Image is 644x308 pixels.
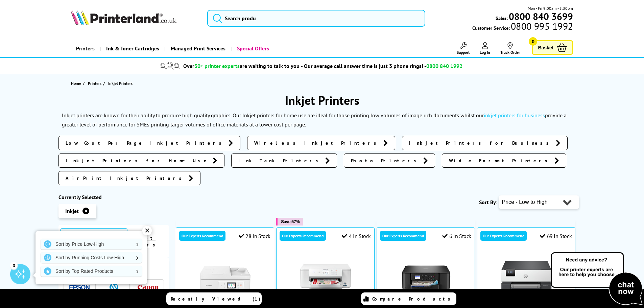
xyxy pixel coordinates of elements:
a: Recently Viewed (1) [166,292,262,305]
div: ✕ [142,226,152,235]
span: Basket [538,43,553,52]
span: Inkjet Printers for Business [409,140,552,146]
input: Search produ [207,10,425,27]
a: Epson [69,283,90,291]
a: Ink Tank Printers [231,153,337,168]
a: Inkjet Printers for Business [402,136,568,150]
a: Printers [88,80,103,87]
a: Inkjet Printers for Home Use [58,153,224,168]
span: Mon - Fri 9:00am - 5:30pm [528,5,573,11]
img: Canon [138,285,158,289]
span: Sales: [496,15,508,21]
span: Customer Service: [472,23,573,31]
a: Low Cost Per Page Inkjet Printers [58,136,240,150]
a: 0800 840 3699 [508,13,573,20]
a: Track Order [500,42,520,55]
span: Wireless Inkjet Printers [254,140,380,146]
span: 0800 995 1992 [510,23,573,29]
div: 4 In Stock [342,233,371,239]
span: Over are waiting to talk to you [183,63,300,69]
a: Log In [480,42,490,55]
span: Wide Format Printers [449,157,551,164]
span: Ink Tank Printers [238,157,322,164]
div: Our Experts Recommend [480,231,527,241]
a: Photo Printers [344,153,435,168]
span: - Our average call answer time is just 3 phone rings! - [301,63,462,69]
span: Recently Viewed (1) [171,296,261,302]
span: 0 [529,37,537,46]
p: Inkjet printers are known for their ability to produce high quality graphics. Our Inkjet printers... [62,112,567,128]
span: 30+ printer experts [194,63,240,69]
a: Ink & Toner Cartridges [100,40,164,57]
img: Epson [69,285,90,290]
div: Our Experts Recommend [380,231,426,241]
a: Sort by Top Rated Products [41,266,142,277]
span: Save 57% [281,219,300,224]
a: Printerland Logo [71,10,199,26]
img: HP OfficeJet Pro 9110b [501,251,552,302]
a: Wide Format Printers [442,153,566,168]
img: HP [110,283,118,291]
a: Basket 0 [532,40,573,55]
div: 69 In Stock [540,233,572,239]
span: Inkjet Printers for Home Use [66,157,209,164]
img: Epson WorkForce Pro WF-C4310DW [300,251,351,302]
span: Compare Products [372,296,454,302]
a: HP [103,283,124,291]
img: Printerland Logo [71,10,176,25]
div: 6 In Stock [442,233,471,239]
a: Wireless Inkjet Printers [247,136,395,150]
span: Low Cost Per Page Inkjet Printers [66,140,225,146]
span: Support [457,50,470,55]
a: Printers [71,40,100,57]
h1: Inkjet Printers [58,92,586,108]
button: Save 57% [276,218,303,226]
img: Open Live Chat window [549,251,644,307]
span: Photo Printers [351,157,420,164]
a: Canon [138,283,158,291]
span: Log In [480,50,490,55]
div: 28 In Stock [239,233,270,239]
a: Sort by Running Costs Low-High [41,252,142,263]
span: 0800 840 1992 [426,63,462,69]
a: Sort by Price Low-High [41,239,142,250]
a: AirPrint Inkjet Printers [58,171,200,185]
span: Ink & Toner Cartridges [106,40,159,57]
a: Support [457,42,470,55]
div: 3 [10,262,18,269]
b: 0800 840 3699 [509,10,573,23]
a: Managed Print Services [164,40,231,57]
div: Our Experts Recommend [280,231,326,241]
span: Printers [88,80,101,87]
a: Special Offers [231,40,274,57]
div: Currently Selected [58,194,169,200]
img: Canon PIXMA TS7750i [200,251,251,302]
img: Brother DCP-J1310DW [401,251,451,302]
span: AirPrint Inkjet Printers [66,175,185,182]
span: Inkjet Printers [108,81,133,86]
span: Inkjet [65,208,79,214]
span: Sort By: [479,199,497,206]
div: Our Experts Recommend [179,231,225,241]
a: Home [71,80,83,87]
a: Compare Products [361,292,456,305]
a: inkjet printers for business [484,112,545,119]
